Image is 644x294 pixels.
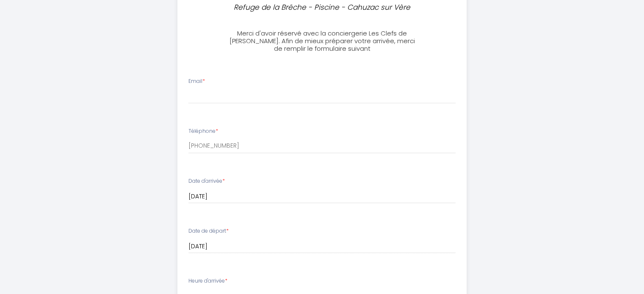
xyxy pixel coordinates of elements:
[188,127,218,135] label: Téléphone
[188,77,205,85] label: Email
[228,30,416,52] h3: Merci d'avoir réservé avec la conciergerie Les Clefs de [PERSON_NAME]. Afin de mieux préparer vot...
[188,277,227,285] label: Heure d'arrivée
[232,2,413,13] p: Refuge de la Brêche - Piscine - Cahuzac sur Vère
[188,227,229,235] label: Date de départ
[188,177,225,185] label: Date d'arrivée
